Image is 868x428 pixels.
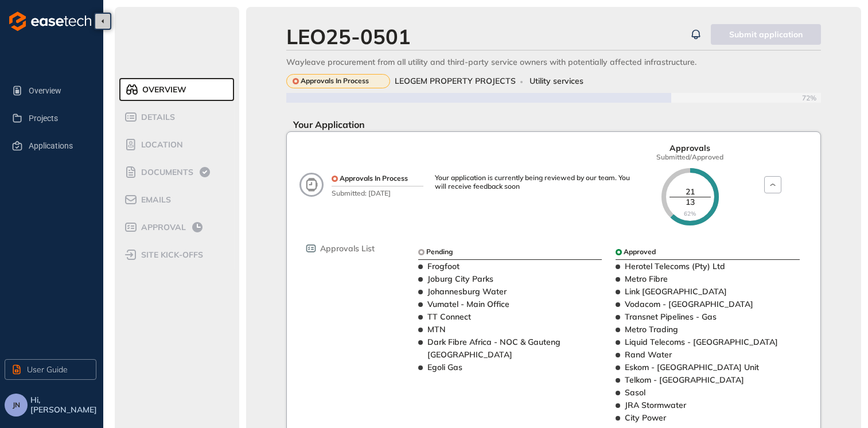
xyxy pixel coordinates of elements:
span: Approved [624,248,656,256]
span: Metro Fibre [625,274,668,284]
span: JRA Stormwater [625,400,686,410]
span: Details [138,112,175,122]
div: Wayleave procurement from all utility and third-party service owners with potentially affected in... [286,57,821,67]
span: Egoli Gas [427,362,462,372]
span: site kick-offs [138,250,203,260]
span: Dark Fibre Africa - NOC & Gauteng [GEOGRAPHIC_DATA] [427,337,560,360]
span: Your Application [286,119,365,130]
span: Overview [29,79,87,102]
div: LEO25-0501 [286,24,411,49]
span: Approval [138,223,186,232]
span: Documents [138,168,193,177]
button: JN [5,394,28,417]
span: Metro Trading [625,324,678,334]
span: Approvals List [320,244,375,254]
span: Frogfoot [427,261,460,271]
span: Liquid Telecoms - [GEOGRAPHIC_DATA] [625,337,778,347]
span: Approvals In Process [301,77,369,85]
span: Applications [29,134,87,157]
span: 62% [684,211,696,217]
span: Telkom - [GEOGRAPHIC_DATA] [625,375,744,385]
span: TT Connect [427,312,471,322]
img: logo [9,11,91,31]
span: City Power [625,413,666,423]
span: Johannesburg Water [427,286,507,297]
span: Vumatel - Main Office [427,299,509,309]
span: Location [138,140,183,150]
span: Submitted: [DATE] [332,186,423,197]
span: Sasol [625,387,645,398]
span: Eskom - [GEOGRAPHIC_DATA] Unit [625,362,759,372]
span: Vodacom - [GEOGRAPHIC_DATA] [625,299,753,309]
span: Approvals [670,143,710,153]
span: Link [GEOGRAPHIC_DATA] [625,286,727,297]
span: 72% [802,94,821,102]
div: Your application is currently being reviewed by our team. You will receive feedback soon [435,174,641,190]
span: User Guide [27,363,68,376]
span: Overview [139,85,186,95]
button: User Guide [5,359,96,380]
span: JN [13,401,20,409]
span: Approvals In Process [340,174,408,182]
span: Emails [138,195,171,205]
span: Projects [29,107,87,130]
span: Herotel Telecoms (Pty) Ltd [625,261,725,271]
span: Pending [426,248,453,256]
span: Rand Water [625,349,672,360]
span: Transnet Pipelines - Gas [625,312,717,322]
span: MTN [427,324,446,334]
span: Joburg City Parks [427,274,493,284]
span: Utility services [530,76,583,86]
span: Submitted/Approved [656,153,723,161]
span: LEOGEM PROPERTY PROJECTS [395,76,516,86]
span: Hi, [PERSON_NAME] [30,395,99,415]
